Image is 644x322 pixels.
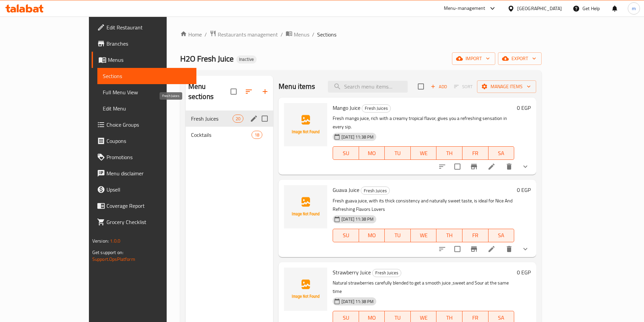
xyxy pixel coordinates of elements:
[106,185,191,194] span: Upsell
[92,133,196,149] a: Coupons
[450,242,464,256] span: Select to update
[110,237,120,245] span: 1.0.0
[359,229,385,242] button: MO
[252,131,262,139] div: items
[436,229,462,242] button: TH
[294,30,309,39] span: Menus
[385,146,411,160] button: TU
[487,163,496,171] a: Edit menu item
[372,269,401,277] div: Fresh Juices
[387,230,408,240] span: TU
[517,5,562,12] div: [GEOGRAPHIC_DATA]
[333,267,371,277] span: Strawberry Juice
[362,230,382,240] span: MO
[413,148,434,158] span: WE
[226,84,241,99] span: Select all sections
[517,268,531,277] h6: 0 EGP
[450,81,477,92] span: Select section first
[286,30,309,39] a: Menus
[434,241,450,257] button: sort-choices
[333,146,359,160] button: SU
[249,114,259,124] button: edit
[333,185,359,195] span: Guava Juice
[108,56,191,64] span: Menus
[414,79,428,94] span: Select section
[517,103,531,113] h6: 0 EGP
[186,108,273,146] nav: Menu sections
[92,19,196,35] a: Edit Restaurant
[488,146,515,160] button: SA
[328,81,408,93] input: search
[97,84,196,100] a: Full Menu View
[205,30,207,39] li: /
[333,197,514,214] p: Fresh guava juice, with its thick consistency and naturally sweet taste, is ideal for Nice And Re...
[284,103,327,146] img: Mango Juice
[186,110,273,127] div: Fresh Juices20edit
[362,104,391,113] div: Fresh Juices
[385,229,411,242] button: TU
[517,185,531,195] h6: 0 EGP
[284,185,327,228] img: Guava Juice
[97,100,196,117] a: Edit Menu
[428,81,450,92] button: Add
[333,229,359,242] button: SU
[317,30,336,39] span: Sections
[428,81,450,92] span: Add item
[92,255,135,264] a: Support.OpsPlatform
[218,30,278,39] span: Restaurants management
[191,131,252,139] span: Cocktails
[361,187,390,195] div: Fresh Juices
[339,298,376,305] span: [DATE] 11:38 PM
[279,81,315,92] h2: Menu items
[339,216,376,222] span: [DATE] 11:38 PM
[457,54,490,63] span: import
[491,148,512,158] span: SA
[106,218,191,226] span: Grocery Checklist
[333,114,514,131] p: Fresh mango juice, rich with a creamy tropical flavor, gives you a refreshing sensation in every ...
[186,127,273,143] div: Cocktails18
[97,68,196,84] a: Sections
[487,245,496,253] a: Edit menu item
[92,149,196,165] a: Promotions
[413,230,434,240] span: WE
[106,121,191,129] span: Choice Groups
[466,158,482,175] button: Branch-specific-item
[362,148,382,158] span: MO
[477,80,536,93] button: Manage items
[210,30,278,39] a: Restaurants management
[106,40,191,48] span: Branches
[92,248,123,257] span: Get support on:
[501,241,517,257] button: delete
[387,148,408,158] span: TU
[339,134,376,140] span: [DATE] 11:38 PM
[452,52,495,65] button: import
[106,137,191,145] span: Coupons
[462,229,488,242] button: FR
[336,148,356,158] span: SU
[517,158,533,175] button: show more
[465,230,486,240] span: FR
[430,83,448,91] span: Add
[373,269,401,277] span: Fresh Juices
[180,51,234,66] span: H2O Fresh Juice
[462,146,488,160] button: FR
[252,132,262,138] span: 18
[103,88,191,96] span: Full Menu View
[521,163,529,171] svg: Show Choices
[233,116,243,122] span: 20
[281,30,283,39] li: /
[92,117,196,133] a: Choice Groups
[503,54,536,63] span: export
[436,146,462,160] button: TH
[92,52,196,68] a: Menus
[491,230,512,240] span: SA
[241,83,257,100] span: Sort sections
[450,159,464,174] span: Select to update
[191,115,233,123] span: Fresh Juices
[92,181,196,198] a: Upsell
[333,103,360,113] span: Mango Juice
[92,198,196,214] a: Coverage Report
[106,23,191,31] span: Edit Restaurant
[444,4,485,13] div: Menu-management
